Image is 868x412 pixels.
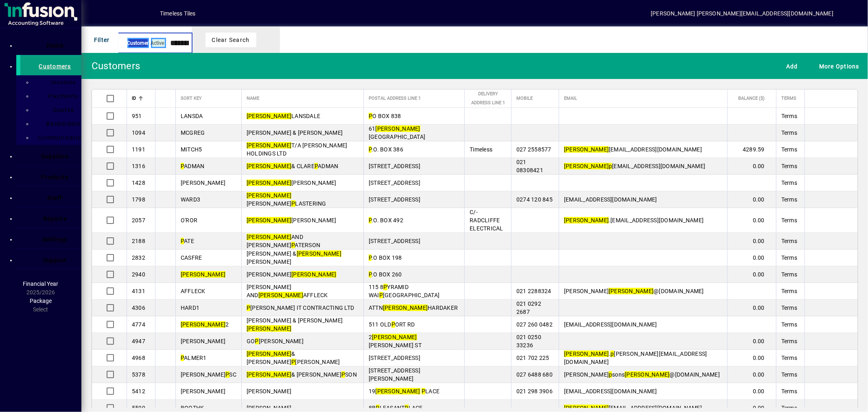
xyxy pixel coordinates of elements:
button: Edit [813,123,826,136]
span: T/A [PERSON_NAME] HOLDINGS LTD [247,142,348,157]
button: Edit [813,382,826,395]
span: [EMAIL_ADDRESS][DOMAIN_NAME] [564,146,702,153]
em: [PERSON_NAME] [564,351,609,357]
em: [PERSON_NAME] [625,371,669,378]
span: [PERSON_NAME] [247,271,337,278]
em: P [255,338,259,344]
a: Invoices [37,75,81,89]
span: 1191 [132,146,145,153]
button: Edit [813,107,826,120]
em: [PERSON_NAME] [383,305,428,311]
span: Terms [781,405,797,411]
em: [PERSON_NAME] [376,125,420,132]
button: Profile [134,6,160,21]
span: 021 0292 2687 [516,300,541,315]
button: More options [834,265,847,278]
span: [PERSON_NAME] [247,388,291,394]
button: Edit [813,315,826,328]
span: 1798 [132,196,145,203]
span: [PERSON_NAME] sons @[DOMAIN_NAME] [564,371,720,378]
a: Communications [37,131,81,145]
em: P [369,271,372,278]
span: Terms [781,338,797,344]
a: Staff [20,186,81,207]
span: MCGREG [181,129,205,136]
span: [PERSON_NAME] [181,388,225,394]
em: [PERSON_NAME] [247,351,291,357]
td: 4289.59 [727,141,776,158]
span: 021 298 3906 [516,388,553,394]
span: Products [42,174,69,180]
span: Package [30,298,52,304]
span: ATTN HARDAKER [369,305,458,311]
span: Terms [781,196,797,203]
span: LANSDALE [247,113,320,119]
span: [PERSON_NAME] [181,338,225,344]
em: [PERSON_NAME] [247,113,291,119]
button: Edit [813,332,826,345]
em: [PERSON_NAME] [372,334,417,340]
button: More options [834,157,847,170]
em: P [369,217,372,224]
button: Edit [813,173,826,186]
a: Knowledge Base [842,2,858,28]
span: ATE [181,238,194,244]
button: More options [834,248,847,261]
span: [STREET_ADDRESS] [369,238,420,244]
span: .O. BOX 492 [369,217,403,224]
em: [PERSON_NAME] [564,146,609,153]
span: 0274 120 845 [516,196,553,203]
span: 115 8 YRAMID WAI [GEOGRAPHIC_DATA] [369,284,439,298]
span: Customer [127,38,149,48]
em: [PERSON_NAME] [247,180,291,186]
span: [EMAIL_ADDRESS][DOMAIN_NAME] [564,321,657,328]
em: P [291,242,295,248]
button: Edit [813,190,826,203]
span: Email [564,94,577,103]
button: Edit [813,157,826,170]
span: 021 702 225 [516,355,549,361]
td: 0.00 [727,366,776,383]
span: 4774 [132,321,145,328]
em: [PERSON_NAME] [564,405,609,411]
span: 021 08308421 [516,159,543,173]
mat-chip: Activation Status: Active [151,38,166,48]
em: P [315,163,318,169]
div: Customers [87,59,140,72]
button: Edit [813,348,826,362]
span: [PERSON_NAME] [247,217,337,224]
span: Customers [39,63,71,70]
span: C/- RADCLIFFE ELECTRICAL [470,209,503,232]
em: P [291,359,295,365]
button: More options [834,399,847,412]
a: Backorders [37,117,81,131]
span: 8B LEASANT LACE [369,405,423,411]
span: 511 OLD ORT RD [369,321,415,328]
em: p [609,163,612,169]
span: Terms [781,288,797,294]
span: Terms [781,254,797,261]
button: Edit [813,365,826,378]
span: Sort Key [181,94,202,103]
span: 2 [PERSON_NAME] ST [369,334,422,348]
button: Edit [813,298,826,311]
span: Terms [781,355,797,361]
em: [PERSON_NAME] [181,271,225,278]
span: [PERSON_NAME] [247,405,291,411]
button: More options [834,190,847,203]
button: Add [780,59,800,73]
span: Suppliers [41,153,69,160]
span: WARD3 [181,196,200,203]
span: Balance ($) [738,94,765,103]
td: 0.00 [727,191,776,208]
span: & CLARE ADMAN [247,163,339,169]
span: Support [43,257,67,263]
span: Terms [781,113,797,119]
a: Support [20,249,81,269]
button: Edit [813,265,826,278]
div: Mobile [516,94,554,103]
em: [PERSON_NAME] [564,163,609,169]
em: P [181,355,184,361]
em: p [610,351,614,357]
em: P [391,321,395,328]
